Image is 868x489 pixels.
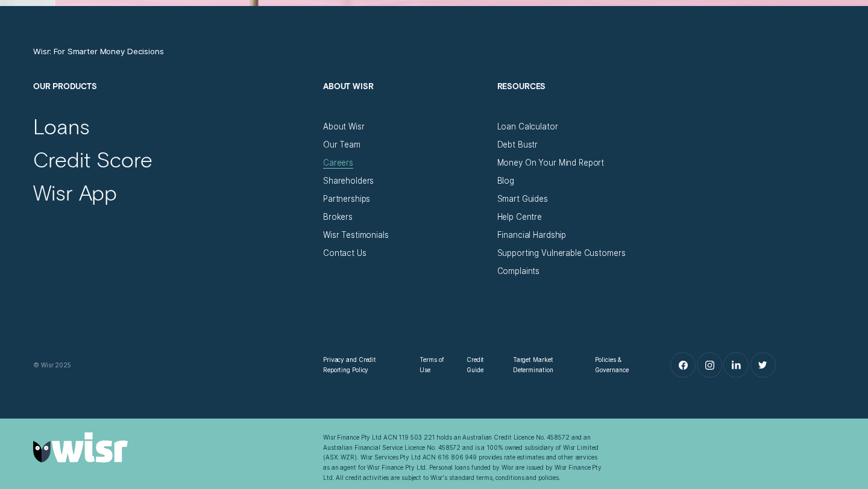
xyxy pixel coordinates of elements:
[323,122,365,132] a: About Wisr
[323,194,370,204] a: Partnerships
[323,140,360,150] a: Our Team
[497,122,558,132] a: Loan Calculator
[323,158,353,168] a: Careers
[323,176,374,186] a: Shareholders
[697,353,722,377] a: Instagram
[33,432,128,463] img: Wisr
[33,46,164,57] a: Wisr: For Smarter Money Decisions
[33,179,117,205] a: Wisr App
[28,360,318,370] div: © Wisr 2025
[323,230,389,240] a: Wisr Testimonials
[513,355,577,375] a: Target Market Determination
[33,146,153,172] a: Credit Score
[497,81,661,122] h2: Resources
[671,353,695,377] a: Facebook
[497,212,542,222] a: Help Centre
[497,140,538,150] a: Debt Bustr
[497,248,626,258] a: Supporting Vulnerable Customers
[751,353,775,377] a: Twitter
[497,194,548,204] a: Smart Guides
[33,113,90,139] a: Loans
[420,355,448,375] a: Terms of Use
[33,81,313,122] h2: Our Products
[323,212,353,222] a: Brokers
[497,158,605,168] a: Money On Your Mind Report
[323,248,366,258] a: Contact Us
[323,355,401,375] a: Privacy and Credit Reporting Policy
[497,230,567,240] a: Financial Hardship
[497,266,540,276] a: Complaints
[724,353,748,377] a: LinkedIn
[497,176,514,186] a: Blog
[323,81,487,122] h2: About Wisr
[467,355,495,375] a: Credit Guide
[595,355,643,375] a: Policies & Governance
